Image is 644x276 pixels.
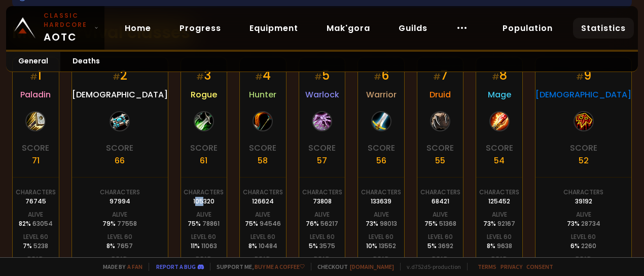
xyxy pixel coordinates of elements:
[193,197,214,206] div: 105320
[117,241,133,250] span: 7657
[210,263,305,270] span: Support me,
[361,188,401,197] div: Characters
[106,241,133,251] div: 8 %
[313,197,332,206] div: 73808
[171,18,229,39] a: Progress
[106,142,133,154] div: Score
[302,188,342,197] div: Characters
[492,210,507,219] div: Alive
[108,232,132,241] div: Level 60
[435,154,445,167] div: 55
[314,255,330,264] div: Dead
[241,18,306,39] a: Equipment
[16,188,56,197] div: Characters
[500,263,522,270] a: Privacy
[190,142,218,154] div: Score
[260,219,281,228] span: 94546
[424,219,456,228] div: 75 %
[202,219,220,228] span: 78861
[432,197,449,206] div: 68421
[259,241,277,250] span: 10484
[23,241,48,251] div: 7 %
[570,142,597,154] div: Score
[255,71,263,83] small: #
[20,88,51,101] span: Paladin
[376,154,386,167] div: 56
[112,210,127,219] div: Alive
[188,219,220,228] div: 75 %
[191,241,217,251] div: 11 %
[479,188,519,197] div: Characters
[191,88,217,101] span: Rogue
[526,263,553,270] a: Consent
[570,241,596,251] div: 6 %
[6,6,104,50] a: Classic HardcoreAOTC
[433,71,441,83] small: #
[27,255,44,264] div: Dead
[243,188,283,197] div: Characters
[314,66,330,84] div: 5
[196,210,211,219] div: Alive
[117,18,159,39] a: Home
[478,263,496,270] a: Terms
[492,66,507,84] div: 8
[310,232,335,241] div: Level 60
[100,188,140,197] div: Characters
[30,71,38,83] small: #
[374,66,389,84] div: 6
[255,263,305,270] a: Buy me a coffee
[374,210,389,219] div: Alive
[305,88,339,101] span: Warlock
[581,241,596,250] span: 2260
[488,88,511,101] span: Mage
[494,18,561,39] a: Population
[32,219,53,228] span: 63054
[430,88,451,101] span: Druid
[535,88,631,101] span: [DEMOGRAPHIC_DATA]
[258,154,268,167] div: 58
[28,210,43,219] div: Alive
[110,197,130,206] div: 97994
[318,18,378,39] a: Mak'gora
[366,219,397,228] div: 73 %
[314,71,322,83] small: #
[366,88,397,101] span: Warrior
[44,11,90,45] span: AOTC
[196,255,212,264] div: Dead
[487,241,512,251] div: 8 %
[201,241,217,250] span: 11063
[576,210,591,219] div: Alive
[575,197,592,206] div: 39192
[428,232,453,241] div: Level 60
[191,232,216,241] div: Level 60
[438,241,453,250] span: 3692
[306,219,338,228] div: 76 %
[156,263,196,270] a: Report a bug
[249,88,276,101] span: Hunter
[196,66,211,84] div: 3
[433,66,448,84] div: 7
[486,142,513,154] div: Score
[576,255,592,264] div: Dead
[25,197,46,206] div: 76745
[23,232,48,241] div: Level 60
[320,219,338,228] span: 56217
[427,241,453,251] div: 5 %
[22,142,49,154] div: Score
[571,232,596,241] div: Level 60
[573,18,634,39] a: Statistics
[33,241,48,250] span: 5238
[379,241,396,250] span: 13552
[390,18,436,39] a: Guilds
[492,71,499,83] small: #
[400,263,461,270] span: v. d752d5 - production
[309,241,335,251] div: 5 %
[311,263,394,270] span: Checkout
[420,188,460,197] div: Characters
[374,71,381,83] small: #
[371,197,391,206] div: 133639
[350,263,394,270] a: [DOMAIN_NAME]
[19,219,53,228] div: 82 %
[487,232,512,241] div: Level 60
[314,210,330,219] div: Alive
